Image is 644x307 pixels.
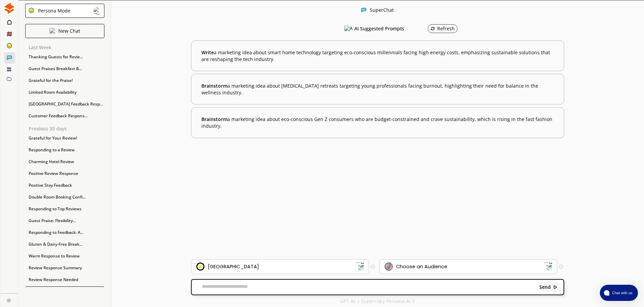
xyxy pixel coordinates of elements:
p: Previous 30 days [29,126,104,131]
div: Refresh [430,26,455,31]
div: Responding to Top Reviews [25,204,104,214]
img: Close [553,285,558,289]
div: Warm Response to Review [25,251,104,261]
b: a marketing idea about eco-conscious Gen Z consumers who are budget-constrained and crave sustain... [201,116,553,129]
img: Dropdown Icon [544,262,552,271]
img: Brand Icon [196,263,204,271]
img: AI Suggested Prompts [344,26,353,32]
span: Brainstorm [201,83,227,89]
div: Choose an Audience [396,264,447,269]
p: GPT 4o + Supercopy Persona-AI 3 [340,299,415,304]
img: Tooltip Icon [371,265,375,269]
div: Persona Mode [36,8,70,13]
img: Dropdown Icon [355,262,364,271]
b: a marketing idea about [MEDICAL_DATA] retreats targeting young professionals facing burnout, high... [201,83,553,96]
div: Review Response Needed [25,275,104,285]
img: Close [361,7,366,13]
h3: AI Suggested Prompts [354,24,404,34]
img: Close [7,298,11,302]
span: Brainstorm [201,116,227,122]
div: Double Room Booking Confi... [25,192,104,202]
img: Close [50,28,55,33]
button: atlas-launcher [600,285,638,301]
div: Positive Review Response [25,168,104,179]
div: Responding to a Review [25,145,104,155]
b: a marketing idea about smart home technology targeting eco-conscious millennials facing high ener... [201,49,553,62]
img: Close [28,7,34,13]
span: Write [201,49,214,56]
div: Gluten & Dairy-Free Break... [25,239,104,249]
div: Responding to Feedback: A... [25,227,104,238]
div: Charming Hotel Review [25,157,104,167]
img: Refresh [430,26,435,31]
div: Thanking Guests for Revie... [25,52,104,62]
div: Positive Stay Feedback [25,180,104,190]
div: Customer Feedback Respons... [25,111,104,121]
div: Grateful for the Praise! [25,75,104,86]
p: Last Week [29,45,104,50]
img: Tooltip Icon [559,265,563,269]
div: [GEOGRAPHIC_DATA] [208,264,259,269]
img: Close [93,7,101,15]
a: Close [1,294,18,305]
b: Send [539,284,551,290]
img: Audience Icon [385,263,393,271]
p: New Chat [58,28,80,34]
div: SuperChat [370,7,394,14]
div: Grateful for Your Review! [25,133,104,143]
div: Guest Praises Breakfast &... [25,64,104,74]
img: Close [4,3,15,14]
span: Chat with us [609,290,634,296]
div: Review Response Summary [25,263,104,273]
div: Guest Praise: Flexibility... [25,216,104,226]
div: Limited Room Availability [25,87,104,97]
div: [GEOGRAPHIC_DATA] Feedback Resp... [25,99,104,109]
